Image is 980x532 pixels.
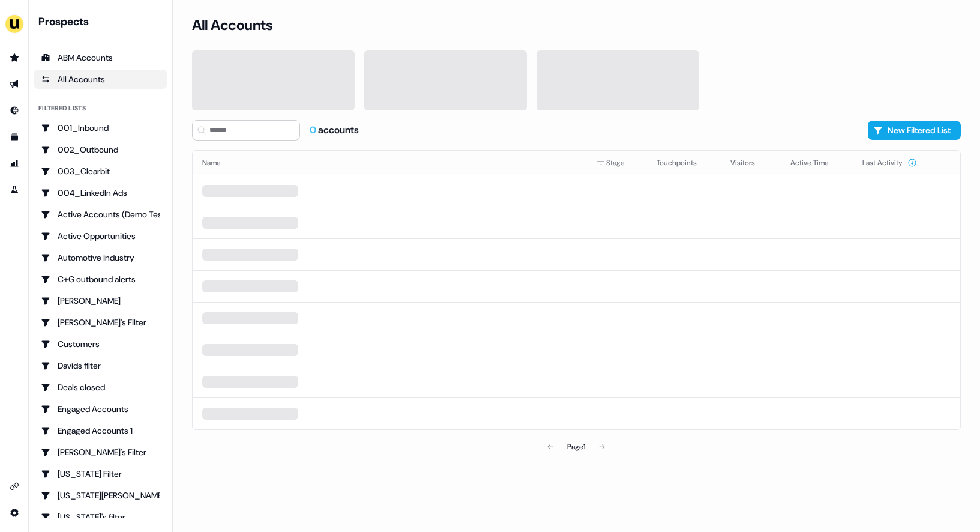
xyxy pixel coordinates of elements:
[34,486,167,505] a: Go to Georgia Slack
[34,183,167,202] a: Go to 004_LinkedIn Ads
[34,48,167,67] a: ABM Accounts
[41,381,160,393] div: Deals closed
[862,152,917,174] button: Last Activity
[193,151,587,175] th: Name
[34,270,167,289] a: Go to C+G outbound alerts
[41,273,160,285] div: C+G outbound alerts
[34,140,167,159] a: Go to 002_Outbound
[41,425,160,437] div: Engaged Accounts 1
[34,248,167,267] a: Go to Automotive industry
[34,226,167,246] a: Go to Active Opportunities
[41,73,160,85] div: All Accounts
[41,403,160,415] div: Engaged Accounts
[34,356,167,375] a: Go to Davids filter
[5,477,24,496] a: Go to integrations
[34,334,167,354] a: Go to Customers
[34,291,167,310] a: Go to Charlotte Stone
[657,152,711,174] button: Touchpoints
[41,52,160,64] div: ABM Accounts
[34,162,167,181] a: Go to 003_Clearbit
[192,16,272,34] h3: All Accounts
[34,205,167,224] a: Go to Active Accounts (Demo Test)
[41,316,160,328] div: [PERSON_NAME]'s Filter
[34,421,167,440] a: Go to Engaged Accounts 1
[310,124,318,136] span: 0
[41,144,160,156] div: 002_Outbound
[5,154,24,173] a: Go to attribution
[5,180,24,199] a: Go to experiments
[34,118,167,138] a: Go to 001_Inbound
[5,127,24,147] a: Go to templates
[34,464,167,483] a: Go to Georgia Filter
[38,14,167,29] div: Prospects
[5,74,24,94] a: Go to outbound experience
[5,48,24,67] a: Go to prospects
[34,399,167,419] a: Go to Engaged Accounts
[34,313,167,332] a: Go to Charlotte's Filter
[34,70,167,89] a: All accounts
[41,468,160,480] div: [US_STATE] Filter
[41,208,160,220] div: Active Accounts (Demo Test)
[34,378,167,397] a: Go to Deals closed
[5,503,24,522] a: Go to integrations
[38,103,86,113] div: Filtered lists
[34,443,167,462] a: Go to Geneviève's Filter
[597,157,637,169] div: Stage
[41,338,160,350] div: Customers
[41,511,160,523] div: [US_STATE]'s filter
[41,230,160,242] div: Active Opportunities
[5,101,24,120] a: Go to Inbound
[730,152,769,174] button: Visitors
[41,165,160,177] div: 003_Clearbit
[34,507,167,527] a: Go to Georgia's filter
[868,121,961,140] button: New Filtered List
[41,187,160,199] div: 004_LinkedIn Ads
[41,446,160,458] div: [PERSON_NAME]'s Filter
[790,152,843,174] button: Active Time
[310,124,359,137] div: accounts
[41,360,160,372] div: Davids filter
[41,489,160,501] div: [US_STATE][PERSON_NAME]
[41,252,160,264] div: Automotive industry
[567,441,585,453] div: Page 1
[41,295,160,307] div: [PERSON_NAME]
[41,122,160,134] div: 001_Inbound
